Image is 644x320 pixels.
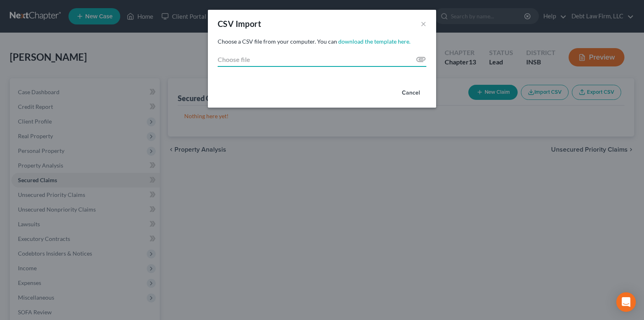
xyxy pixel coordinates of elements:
div: Open Intercom Messenger [616,292,636,312]
button: × [421,19,426,29]
span: CSV Import [218,19,261,29]
a: download the template here. [338,38,410,45]
button: Cancel [395,85,426,101]
span: Choose a CSV file from your computer. You can [218,38,337,45]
